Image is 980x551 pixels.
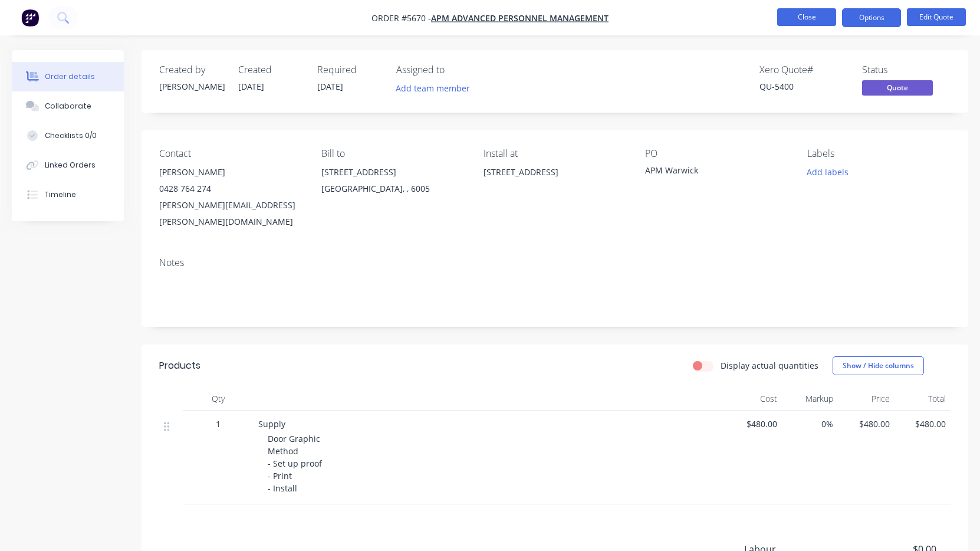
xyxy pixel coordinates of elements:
div: Required [317,64,382,76]
button: Quote [862,80,933,98]
span: [DATE] [238,81,264,92]
button: Add team member [390,80,476,96]
div: [PERSON_NAME][EMAIL_ADDRESS][PERSON_NAME][DOMAIN_NAME] [159,197,302,230]
div: Qty [183,387,254,411]
div: Timeline [45,189,76,200]
span: 0% [787,418,834,430]
span: Order #5670 - [371,12,431,24]
div: [PERSON_NAME]0428 764 274[PERSON_NAME][EMAIL_ADDRESS][PERSON_NAME][DOMAIN_NAME] [159,164,302,230]
div: Order details [45,71,95,82]
div: Products [159,359,200,373]
div: Checklists 0/0 [45,130,97,141]
div: PO [645,148,788,159]
button: Edit Quote [907,8,966,26]
button: Show / Hide columns [833,356,924,375]
span: 1 [216,418,221,430]
span: Door Graphic Method - Set up proof - Print - Install [268,433,323,494]
button: Checklists 0/0 [12,121,124,150]
button: Options [842,8,901,27]
button: Add labels [801,164,855,180]
div: [STREET_ADDRESS] [484,164,627,202]
div: 0428 764 274 [159,181,302,197]
button: Close [777,8,836,26]
div: Created [238,64,303,76]
div: Contact [159,148,302,159]
div: Notes [159,257,951,268]
div: APM Warwick [645,164,788,181]
div: Assigned to [396,64,514,76]
div: [GEOGRAPHIC_DATA], , 6005 [321,181,465,197]
a: APM Advanced Personnel Management [431,12,609,24]
div: [STREET_ADDRESS] [484,164,627,181]
div: Created by [159,64,224,76]
div: Status [862,64,951,76]
span: $480.00 [899,418,946,430]
button: Timeline [12,180,124,209]
div: [STREET_ADDRESS] [321,164,465,181]
span: $480.00 [843,418,890,430]
div: Markup [782,387,838,411]
span: [DATE] [317,81,343,92]
label: Display actual quantities [721,359,818,372]
div: QU-5400 [759,80,848,93]
div: [PERSON_NAME] [159,164,302,181]
button: Add team member [396,80,476,96]
div: Xero Quote # [759,64,848,76]
div: [STREET_ADDRESS][GEOGRAPHIC_DATA], , 6005 [321,164,465,202]
div: Cost [725,387,782,411]
div: Linked Orders [45,160,96,170]
span: Quote [862,80,933,95]
div: Install at [484,148,627,159]
div: Bill to [321,148,465,159]
div: Collaborate [45,101,91,111]
div: Price [838,387,895,411]
span: Supply [258,418,285,429]
div: Labels [807,148,951,159]
button: Linked Orders [12,150,124,180]
img: Factory [21,9,39,27]
span: $480.00 [730,418,777,430]
div: [PERSON_NAME] [159,80,224,93]
div: Total [895,387,951,411]
button: Collaborate [12,91,124,121]
button: Order details [12,62,124,91]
